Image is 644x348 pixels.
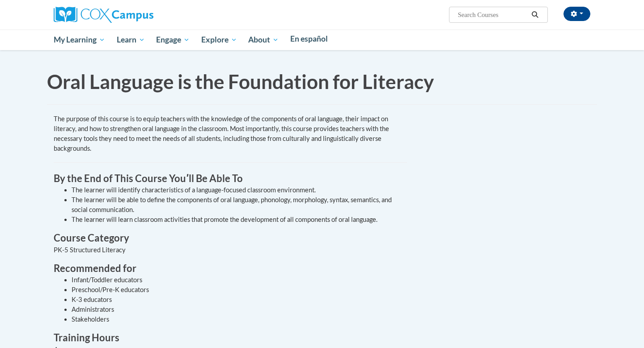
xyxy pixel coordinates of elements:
[284,30,334,48] a: En español
[117,34,145,45] span: Learn
[201,34,237,45] span: Explore
[72,185,407,195] li: The learner will identify characteristics of a language-focused classroom environment.
[531,12,539,18] i: 
[54,262,407,276] h3: Recommended for
[54,7,153,23] img: Cox Campus
[54,114,407,153] div: The purpose of this course is to equip teachers with the knowledge of the components of oral lang...
[54,331,407,345] h3: Training Hours
[40,30,604,50] div: Main menu
[72,295,407,305] li: K-3 educators
[563,7,590,21] button: Account Settings
[150,30,195,50] a: Engage
[195,30,243,50] a: Explore
[54,231,407,245] h3: Course Category
[156,34,190,45] span: Engage
[54,246,126,254] value: PK-5 Structured Literacy
[529,9,542,20] button: Search
[72,285,407,295] li: Preschool/Pre-K educators
[243,30,285,50] a: About
[111,30,151,50] a: Learn
[72,275,407,285] li: Infant/Toddler educators
[72,305,407,314] li: Administrators
[248,34,279,45] span: About
[72,195,407,215] li: The learner will be able to define the components of oral language, phonology, morphology, syntax...
[457,9,529,20] input: Search Courses
[48,30,111,50] a: My Learning
[54,10,153,18] a: Cox Campus
[290,34,328,43] span: En español
[72,314,407,324] li: Stakeholders
[54,172,407,186] h3: By the End of This Course Youʹll Be Able To
[47,70,434,93] span: Oral Language is the Foundation for Literacy
[72,215,407,225] li: The learner will learn classroom activities that promote the development of all components of ora...
[54,34,105,45] span: My Learning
